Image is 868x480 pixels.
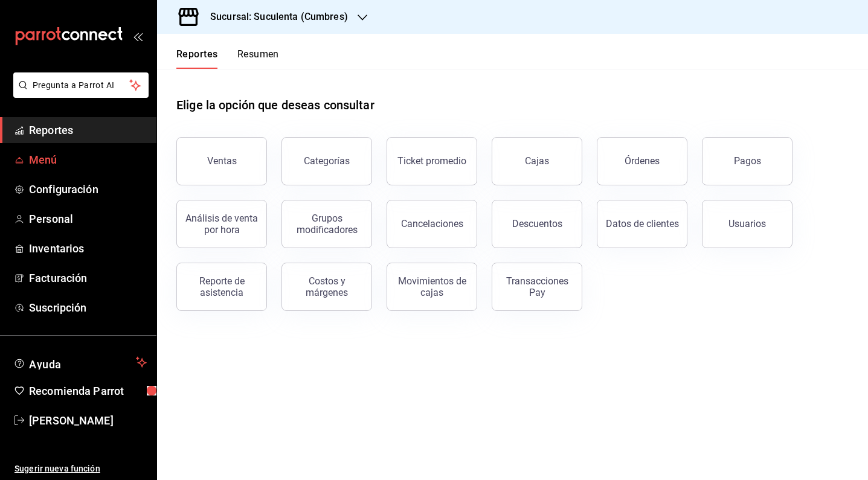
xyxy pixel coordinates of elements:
div: Análisis de venta por hora [184,213,259,235]
div: Ticket promedio [397,155,466,167]
div: Grupos modificadores [289,213,364,235]
button: Pregunta a Parrot AI [13,72,149,98]
div: Categorías [304,155,350,167]
div: Cajas [525,154,550,168]
h3: Sucursal: Suculenta (Cumbres) [201,10,348,24]
span: Reportes [29,122,147,138]
span: [PERSON_NAME] [29,412,147,429]
button: Descuentos [492,200,582,248]
div: Ventas [207,155,237,167]
button: Resumen [237,48,279,69]
button: Ventas [176,137,267,185]
span: Pregunta a Parrot AI [33,79,130,92]
div: Reporte de asistencia [184,275,259,298]
span: Ayuda [29,355,131,370]
button: Transacciones Pay [492,263,582,311]
button: Reportes [176,48,218,69]
button: open_drawer_menu [133,31,143,41]
a: Cajas [492,137,582,185]
span: Inventarios [29,240,147,257]
button: Órdenes [597,137,687,185]
span: Personal [29,211,147,227]
button: Usuarios [702,200,792,248]
button: Datos de clientes [597,200,687,248]
a: Pregunta a Parrot AI [8,88,149,100]
span: Sugerir nueva función [14,462,147,475]
div: Cancelaciones [401,218,463,229]
div: navigation tabs [176,48,279,69]
div: Pagos [734,155,761,167]
span: Configuración [29,181,147,197]
button: Ticket promedio [387,137,477,185]
button: Reporte de asistencia [176,263,267,311]
div: Datos de clientes [606,218,679,229]
button: Grupos modificadores [281,200,372,248]
span: Menú [29,152,147,168]
button: Categorías [281,137,372,185]
div: Costos y márgenes [289,275,364,298]
span: Recomienda Parrot [29,383,147,399]
button: Costos y márgenes [281,263,372,311]
button: Pagos [702,137,792,185]
div: Usuarios [728,218,766,229]
button: Movimientos de cajas [387,263,477,311]
span: Facturación [29,270,147,286]
div: Órdenes [625,155,660,167]
div: Transacciones Pay [500,275,574,298]
span: Suscripción [29,299,147,316]
h1: Elige la opción que deseas consultar [176,96,375,114]
button: Cancelaciones [387,200,477,248]
div: Movimientos de cajas [394,275,469,298]
button: Análisis de venta por hora [176,200,267,248]
div: Descuentos [512,218,562,229]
